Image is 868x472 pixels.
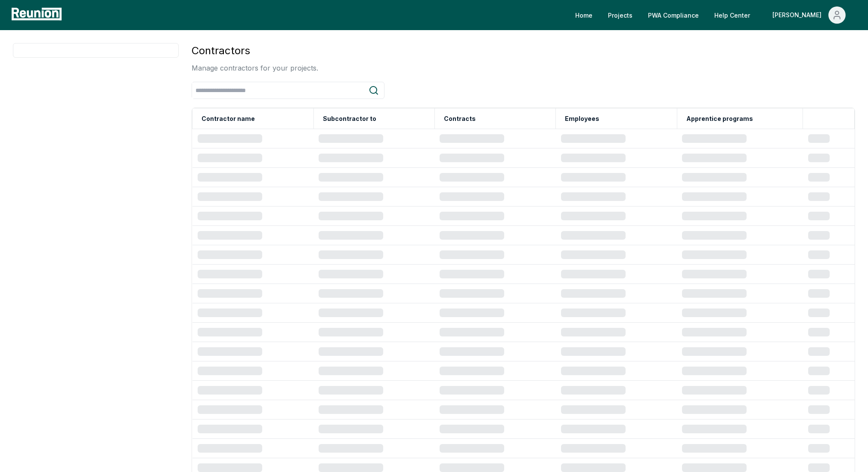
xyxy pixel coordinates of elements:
[321,110,378,127] button: Subcontractor to
[707,6,757,24] a: Help Center
[568,6,859,24] nav: Main
[442,110,477,127] button: Contracts
[601,6,639,24] a: Projects
[685,110,755,127] button: Apprentice programs
[192,43,318,59] h3: Contractors
[766,6,852,24] button: [PERSON_NAME]
[641,6,706,24] a: PWA Compliance
[192,63,318,73] p: Manage contractors for your projects.
[772,6,825,24] div: [PERSON_NAME]
[563,110,601,127] button: Employees
[200,110,257,127] button: Contractor name
[568,6,599,24] a: Home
